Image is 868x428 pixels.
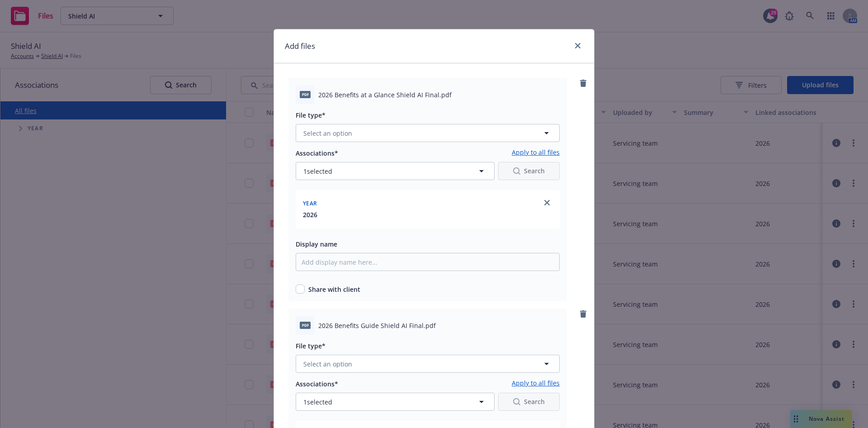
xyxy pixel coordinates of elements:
a: close [572,40,583,51]
button: 1selected [296,162,495,180]
span: File type* [296,111,325,119]
span: pdf [300,322,311,328]
svg: Search [513,167,520,175]
span: pdf [300,91,311,98]
span: 2026 Benefits at a Glance Shield AI Final.pdf [318,90,452,100]
div: Search [513,393,545,410]
button: SearchSearch [498,393,560,411]
span: Select an option [303,359,352,369]
span: 2026 Benefits Guide Shield AI Final.pdf [318,321,436,330]
div: Search [513,162,545,180]
span: Associations* [296,149,338,157]
span: 1 selected [303,397,332,407]
a: Apply to all files [512,147,560,158]
h1: Add files [285,40,315,52]
span: Share with client [308,285,360,294]
input: Add display name here... [296,253,560,271]
span: 1 selected [303,166,332,176]
svg: Search [513,398,520,405]
button: 2026 [303,210,317,219]
a: remove [578,309,589,319]
button: SearchSearch [498,162,560,180]
a: close [542,197,552,208]
span: Select an option [303,128,352,138]
a: remove [578,78,589,89]
span: File type* [296,342,325,350]
button: Select an option [296,355,560,373]
a: Apply to all files [512,378,560,389]
button: 1selected [296,393,495,411]
span: Display name [296,240,337,248]
button: Select an option [296,124,560,142]
span: Associations* [296,380,338,388]
span: Year [303,200,317,207]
